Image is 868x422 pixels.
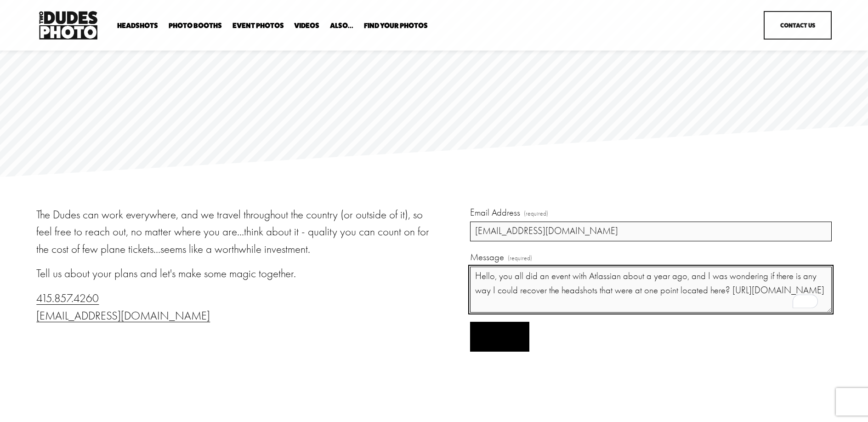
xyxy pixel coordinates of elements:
a: folder dropdown [169,21,222,30]
p: The Dudes can work everywhere, and we travel throughout the country (or outside of it), so feel f... [36,206,431,258]
span: Submit [486,332,513,341]
a: folder dropdown [364,21,428,30]
button: SubmitSubmit [470,322,529,352]
img: Two Dudes Photo | Headshots, Portraits &amp; Photo Booths [36,9,100,42]
p: Tell us about your plans and let's make some magic together. [36,265,431,282]
span: Headshots [117,22,158,29]
span: Email Address [470,206,520,220]
span: Photo Booths [169,22,222,29]
span: (required) [508,254,532,263]
a: folder dropdown [117,21,158,30]
textarea: To enrich screen reader interactions, please activate Accessibility in Grammarly extension settings [470,267,832,313]
a: Videos [294,21,319,30]
a: Event Photos [233,21,284,30]
a: Contact Us [764,11,831,40]
span: Message [470,251,504,265]
span: Also... [330,22,353,29]
span: (required) [524,209,548,219]
a: folder dropdown [330,21,353,30]
a: [EMAIL_ADDRESS][DOMAIN_NAME] [36,309,210,322]
span: Find Your Photos [364,22,428,29]
a: 415.857.4260 [36,291,99,305]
